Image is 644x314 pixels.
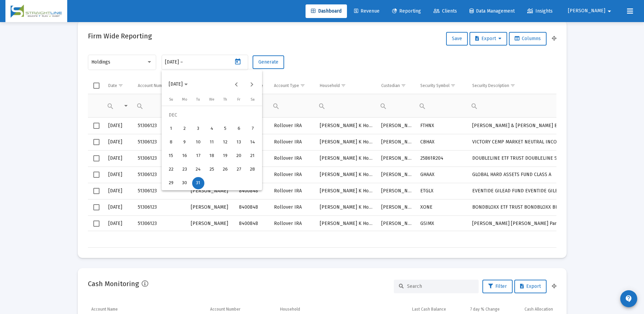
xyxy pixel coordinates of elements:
div: 18 [206,150,218,162]
button: Choose month and year [163,77,193,91]
button: 2024-12-24 [191,163,205,176]
span: Fr [237,97,240,102]
div: 1 [165,123,177,135]
div: 26 [219,163,232,176]
button: 2024-12-29 [164,176,178,190]
button: 2024-12-14 [246,136,259,149]
button: Previous month [229,77,243,91]
button: 2024-12-28 [246,163,259,176]
div: 12 [219,136,232,149]
div: 13 [233,136,245,149]
span: [DATE] [169,82,183,87]
button: 2024-12-16 [178,149,191,163]
button: 2024-12-19 [219,149,232,163]
div: 5 [219,123,232,135]
button: 2024-12-01 [164,122,178,136]
button: 2024-12-13 [232,136,246,149]
button: 2024-12-21 [246,149,259,163]
button: 2024-12-26 [219,163,232,176]
div: 24 [192,163,204,176]
button: 2024-12-30 [178,176,191,190]
button: 2024-12-23 [178,163,191,176]
div: 21 [246,150,259,162]
button: 2024-12-20 [232,149,246,163]
div: 14 [246,136,259,149]
button: 2024-12-22 [164,163,178,176]
button: 2024-12-15 [164,149,178,163]
div: 23 [179,163,191,176]
span: Th [223,97,227,102]
span: Su [169,97,173,102]
div: 16 [179,150,191,162]
span: Sa [251,97,255,102]
button: 2024-12-17 [191,149,205,163]
span: Tu [196,97,200,102]
button: 2024-12-18 [205,149,219,163]
button: 2024-12-06 [232,122,246,136]
button: 2024-12-05 [219,122,232,136]
button: 2024-12-02 [178,122,191,136]
div: 8 [165,136,177,149]
div: 9 [179,136,191,149]
div: 4 [206,123,218,135]
div: 31 [192,177,204,189]
div: 2 [179,123,191,135]
button: 2024-12-10 [191,136,205,149]
button: 2024-12-12 [219,136,232,149]
button: 2024-12-08 [164,136,178,149]
button: 2024-12-09 [178,136,191,149]
button: 2024-12-07 [246,122,259,136]
span: We [209,97,215,102]
button: 2024-12-04 [205,122,219,136]
div: 28 [246,163,259,176]
div: 3 [192,123,204,135]
div: 27 [233,163,245,176]
div: 22 [165,163,177,176]
div: 11 [206,136,218,149]
div: 17 [192,150,204,162]
div: 10 [192,136,204,149]
button: Next month [245,77,258,91]
div: 7 [246,123,259,135]
button: 2024-12-31 [191,176,205,190]
button: 2024-12-03 [191,122,205,136]
div: 20 [233,150,245,162]
div: 15 [165,150,177,162]
div: 25 [206,163,218,176]
div: 29 [165,177,177,189]
div: 30 [179,177,191,189]
span: Mo [182,97,187,102]
td: DEC [164,108,259,122]
button: 2024-12-11 [205,136,219,149]
button: 2024-12-27 [232,163,246,176]
div: 6 [233,123,245,135]
div: 19 [219,150,232,162]
button: 2024-12-25 [205,163,219,176]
